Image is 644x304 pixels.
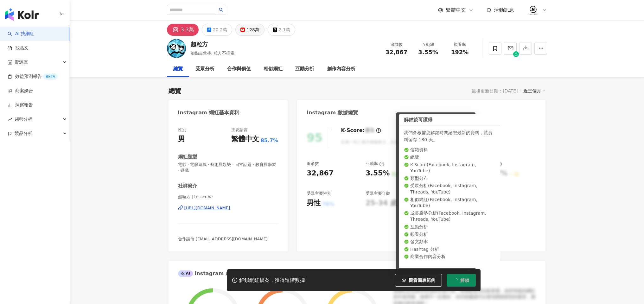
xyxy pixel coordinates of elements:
div: 128萬 [246,25,259,34]
div: [URL][DOMAIN_NAME] [184,205,230,211]
img: KOL Avatar [167,39,186,58]
div: 互動率 [366,161,384,167]
div: 男性 [307,198,321,208]
span: 合作請洽 [EMAIL_ADDRESS][DOMAIN_NAME] [178,237,268,241]
span: rise [8,117,12,122]
div: 受眾主要性別 [307,191,331,196]
div: 受眾分析 [195,65,214,73]
div: 商業合作內容覆蓋比例 [424,191,466,196]
div: K-Score : [341,127,381,134]
button: 128萬 [235,24,265,36]
a: 找貼文 [8,45,29,51]
span: 繁體中文 [446,7,466,14]
div: 相似網紅 [264,65,283,73]
div: 創作內容分析 [327,65,355,73]
span: 觀看圖表範例 [409,278,435,283]
img: logo [5,8,39,21]
span: 85.7% [261,137,278,144]
div: 受眾主要年齡 [366,191,390,196]
div: 最後更新日期：[DATE] [472,88,518,93]
div: 互動率 [416,41,440,48]
div: 繁體中文 [231,134,259,144]
div: 32,867 [307,168,334,178]
button: 20.2萬 [202,24,232,36]
div: 主要語言 [231,127,248,133]
div: 3.3萬 [181,25,194,34]
span: 電影 · 電腦遊戲 · 藝術與娛樂 · 日常話題 · 教育與學習 · 遊戲 [178,162,278,173]
span: 競品分析 [15,126,32,141]
div: 追蹤數 [307,161,319,167]
div: 漲粉率 [483,161,502,167]
img: 02.jpeg [527,4,539,16]
div: 超粒方 [191,40,234,48]
button: 2.1萬 [268,24,295,36]
span: 32,867 [386,49,407,55]
span: 活動訊息 [494,7,514,13]
span: 趨勢分析 [15,112,32,126]
a: [URL][DOMAIN_NAME] [178,205,278,211]
span: 加點吉拿棒, 粒方不插電 [191,51,234,55]
span: 超粒方 | tesscube [178,194,278,200]
span: 192% [451,49,469,55]
div: 2.1萬 [279,25,290,34]
div: Instagram 數據總覽 [307,109,358,116]
div: 192% [424,168,446,178]
span: search [219,8,223,12]
a: 效益預測報告BETA [8,73,58,80]
div: 20.2萬 [213,25,227,34]
div: 解鎖網紅檔案，獲得進階數據 [239,277,305,284]
button: 3.3萬 [167,24,199,36]
span: 解鎖 [460,278,469,283]
div: 總覽 [169,86,181,95]
div: Instagram 網紅基本資料 [178,109,239,116]
div: 社群簡介 [178,183,197,189]
a: searchAI 找網紅 [8,31,34,37]
div: 男 [178,134,185,144]
span: 資源庫 [15,55,28,69]
div: 總覽 [173,65,183,73]
div: 3.55% [366,168,390,178]
div: 觀看率 [448,41,472,48]
a: 洞察報告 [8,102,33,108]
div: 追蹤數 [385,41,409,48]
div: 互動分析 [295,65,314,73]
button: 觀看圖表範例 [395,274,442,287]
button: 解鎖 [447,274,476,287]
a: 商案媒合 [8,88,33,94]
span: loading [453,278,458,282]
div: 性別 [178,127,186,133]
span: 3.55% [418,49,438,55]
div: 觀看率 [424,161,443,167]
div: 網紅類型 [178,154,197,160]
div: 近三個月 [523,87,545,95]
div: 合作與價值 [227,65,251,73]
